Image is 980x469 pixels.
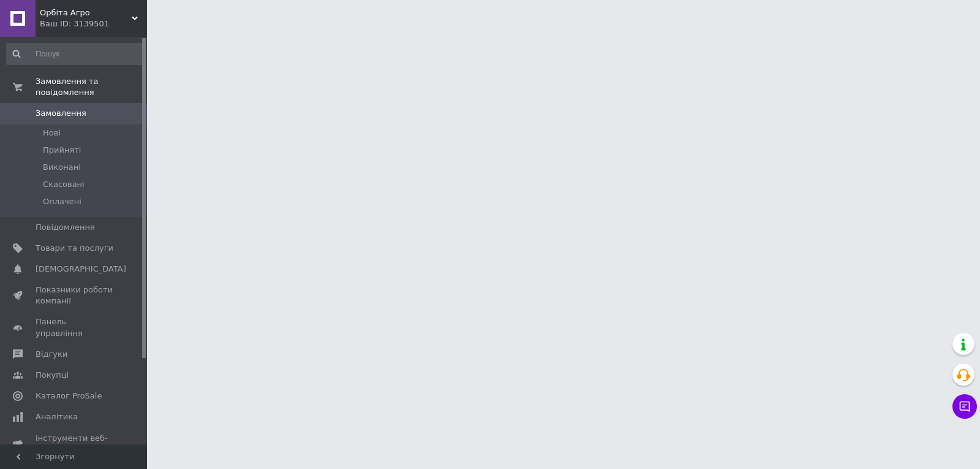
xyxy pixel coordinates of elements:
[952,394,977,419] button: Чат з покупцем
[36,264,126,275] span: [DEMOGRAPHIC_DATA]
[36,222,95,233] span: Повідомлення
[36,433,113,455] span: Інструменти веб-майстра та SEO
[36,370,69,381] span: Покупці
[40,7,132,18] span: Орбіта Агро
[40,18,147,29] div: Ваш ID: 3139501
[43,128,61,139] span: Нові
[36,411,78,422] span: Аналітика
[36,349,67,360] span: Відгуки
[43,196,81,207] span: Оплачені
[36,243,113,254] span: Товари та послуги
[36,391,102,402] span: Каталог ProSale
[36,76,147,98] span: Замовлення та повідомлення
[36,284,113,307] span: Показники роботи компанії
[43,145,81,156] span: Прийняті
[36,316,113,338] span: Панель управління
[43,179,85,190] span: Скасовані
[43,162,81,173] span: Виконані
[36,108,86,119] span: Замовлення
[6,43,145,65] input: Пошук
